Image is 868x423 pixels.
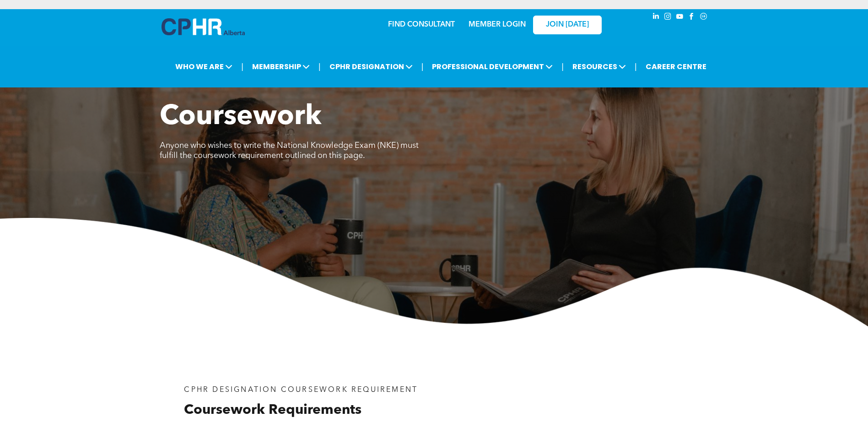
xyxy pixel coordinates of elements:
a: Social network [699,11,709,24]
span: Coursework [160,103,322,131]
span: WHO WE ARE [173,58,235,75]
img: A blue and white logo for cp alberta [162,18,245,35]
span: PROFESSIONAL DEVELOPMENT [429,58,555,75]
a: JOIN [DATE] [533,16,602,34]
span: MEMBERSHIP [249,58,313,75]
span: CPHR DESIGNATION COURSEWORK REQUIREMENT [184,386,418,394]
li: | [241,57,243,76]
span: JOIN [DATE] [546,21,589,29]
li: | [561,57,564,76]
a: linkedin [651,11,661,24]
a: instagram [663,11,673,24]
span: Anyone who wishes to write the National Knowledge Exam (NKE) must fulfill the coursework requirem... [160,141,419,160]
span: Coursework Requirements [184,403,361,417]
a: youtube [675,11,685,24]
li: | [421,57,424,76]
li: | [635,57,637,76]
a: CAREER CENTRE [643,58,709,75]
a: FIND CONSULTANT [388,21,455,28]
span: RESOURCES [570,58,629,75]
span: CPHR DESIGNATION [327,58,415,75]
a: facebook [687,11,697,24]
a: MEMBER LOGIN [469,21,526,28]
li: | [318,57,321,76]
